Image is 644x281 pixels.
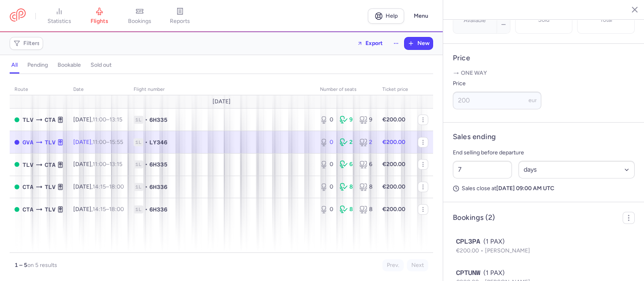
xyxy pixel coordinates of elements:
[405,37,433,49] button: New
[45,115,56,124] span: CTA
[528,97,537,104] span: eur
[340,183,353,191] div: 8
[79,7,120,25] a: flights
[382,259,404,271] button: Prev.
[109,161,122,168] time: 13:15
[456,237,480,246] span: CPL3PA
[378,84,413,96] th: Ticket price
[109,206,124,213] time: 18:00
[365,40,383,46] span: Export
[485,247,530,254] span: [PERSON_NAME]
[39,7,79,25] a: statistics
[93,183,124,190] span: –
[149,183,167,191] span: 6H336
[453,161,512,178] input: ##
[320,183,333,191] div: 0
[340,138,353,146] div: 2
[93,183,106,190] time: 14:15
[73,206,124,213] span: [DATE],
[10,8,26,23] a: CitizenPlane red outlined logo
[93,161,106,168] time: 11:00
[134,116,143,124] span: 1L
[129,84,315,96] th: Flight number
[145,138,148,146] span: •
[23,40,40,47] span: Filters
[109,116,122,123] time: 13:15
[456,247,485,254] span: €200.00
[45,183,56,191] span: TLV
[10,37,43,49] button: Filters
[134,160,143,168] span: 1L
[160,7,200,25] a: reports
[91,62,111,69] h4: sold out
[23,115,33,124] span: TLV
[359,138,373,146] div: 2
[453,92,541,109] input: ---
[340,205,353,213] div: 8
[315,84,378,96] th: number of seats
[456,237,632,246] div: (1 PAX)
[359,160,373,168] div: 6
[359,205,373,213] div: 8
[149,138,167,146] span: LY346
[23,183,33,191] span: CTA
[45,205,56,214] span: TLV
[359,116,373,124] div: 9
[340,116,353,124] div: 9
[368,8,404,24] a: Help
[456,268,632,278] div: (1 PAX)
[47,18,71,25] span: statistics
[145,116,148,124] span: •
[93,139,106,146] time: 11:00
[453,69,635,77] p: One way
[134,183,143,191] span: 1L
[386,13,398,19] span: Help
[382,161,405,168] strong: €200.00
[109,139,123,146] time: 15:55
[93,161,122,168] span: –
[93,206,106,213] time: 14:15
[145,183,148,191] span: •
[538,17,549,23] p: Sold
[409,8,433,24] button: Menu
[23,160,33,169] span: TLV
[14,262,27,269] strong: 1 – 5
[382,206,405,213] strong: €200.00
[73,139,123,146] span: [DATE],
[68,84,129,96] th: date
[456,237,632,255] button: CPL3PA(1 PAX)€200.00[PERSON_NAME]
[453,132,496,142] h4: Sales ending
[496,185,554,192] strong: [DATE] 09:00 AM UTC
[145,160,148,168] span: •
[73,116,122,123] span: [DATE],
[109,183,124,190] time: 18:00
[149,205,167,213] span: 6H336
[73,161,122,168] span: [DATE],
[600,17,612,23] p: Total
[91,18,108,25] span: flights
[73,183,124,190] span: [DATE],
[382,139,405,146] strong: €200.00
[134,205,143,213] span: 1L
[93,206,124,213] span: –
[340,160,353,168] div: 6
[453,53,635,63] h4: Price
[453,79,541,88] label: Price
[120,7,160,25] a: bookings
[352,37,388,50] button: Export
[11,62,18,69] h4: all
[134,138,143,146] span: 1L
[27,62,48,69] h4: pending
[23,138,33,147] span: GVA
[145,205,148,213] span: •
[320,205,333,213] div: 0
[10,84,68,96] th: route
[382,116,405,123] strong: €200.00
[407,259,428,271] button: Next
[170,18,190,25] span: reports
[464,17,486,24] label: Available
[149,160,167,168] span: 6H335
[320,160,333,168] div: 0
[93,116,122,123] span: –
[453,185,635,192] p: Sales close at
